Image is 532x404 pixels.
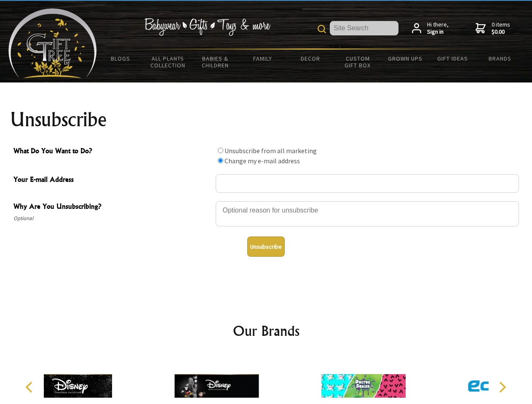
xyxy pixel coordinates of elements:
[192,50,239,74] a: Babies & Children
[218,158,223,163] input: What Do You Want to Do?
[330,21,398,35] input: Site Search
[144,50,192,74] a: All Plants Collection
[429,50,476,67] a: Gift Ideas
[476,50,524,67] a: Brands
[218,148,223,153] input: What Do You Want to Do?
[13,201,211,213] span: Why Are You Unsubscribing?
[318,25,326,33] img: product search
[476,21,510,36] a: 0 items$0.00
[13,174,211,186] span: Your E-mail Address
[427,21,449,36] span: Hi there,
[334,50,382,74] a: Custom Gift Box
[239,50,287,67] a: Family
[8,8,97,78] img: Babyware - Gifts - Toys and more...
[225,157,300,165] label: Change my e-mail address
[381,50,429,67] a: Grown Ups
[216,201,519,226] textarea: Why Are You Unsubscribing?
[13,146,211,158] span: What Do You Want to Do?
[427,28,449,36] strong: Sign in
[21,378,40,396] button: Previous
[286,50,334,67] a: Decor
[492,21,510,36] span: 0 items
[216,174,519,193] input: Your E-mail Address
[97,50,144,67] a: BLOGS
[493,378,511,396] button: Next
[412,21,449,36] a: Hi there,Sign in
[10,109,522,130] h1: Unsubscribe
[492,28,510,36] strong: $0.00
[144,18,270,36] img: Babywear - Gifts - Toys & more
[225,146,317,155] label: Unsubscribe from all marketing
[17,321,516,341] h2: Our Brands
[13,213,211,223] span: Optional
[247,237,285,257] button: Unsubscribe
